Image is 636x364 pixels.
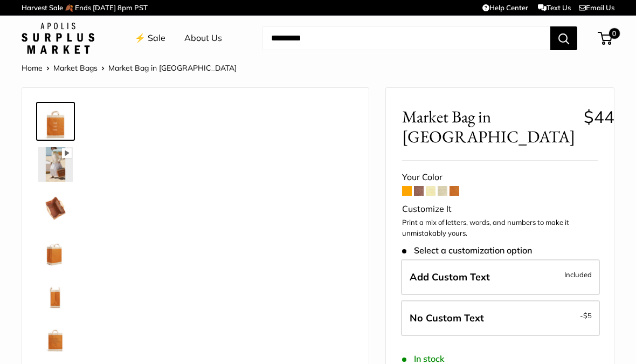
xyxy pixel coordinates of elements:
[262,26,550,50] input: Search...
[36,274,75,313] a: Market Bag in Cognac
[22,61,237,75] nav: Breadcrumb
[38,190,73,225] img: Market Bag in Cognac
[38,277,73,311] img: Market Bag in Cognac
[402,245,532,256] span: Select a customization option
[550,26,577,50] button: Search
[402,354,445,364] span: In stock
[482,3,528,12] a: Help Center
[36,318,75,356] a: description_Seal of authenticity printed on the backside of every bag.
[410,312,484,324] span: No Custom Text
[402,107,575,147] span: Market Bag in [GEOGRAPHIC_DATA]
[401,300,600,336] label: Leave Blank
[538,3,571,12] a: Text Us
[38,147,73,182] img: Market Bag in Cognac
[564,268,592,281] span: Included
[135,30,165,46] a: ⚡️ Sale
[36,102,75,141] a: Market Bag in Cognac
[53,63,98,73] a: Market Bags
[38,320,73,354] img: description_Seal of authenticity printed on the backside of every bag.
[599,32,612,45] a: 0
[22,63,43,73] a: Home
[579,3,614,12] a: Email Us
[38,233,73,268] img: Market Bag in Cognac
[584,106,614,127] span: $44
[184,30,222,46] a: About Us
[402,201,598,217] div: Customize It
[583,311,592,320] span: $5
[36,188,75,227] a: Market Bag in Cognac
[401,259,600,295] label: Add Custom Text
[108,63,237,73] span: Market Bag in [GEOGRAPHIC_DATA]
[22,23,94,54] img: Apolis: Surplus Market
[402,169,598,186] div: Your Color
[609,28,620,39] span: 0
[580,309,592,322] span: -
[402,217,598,238] p: Print a mix of letters, words, and numbers to make it unmistakably yours.
[36,231,75,270] a: Market Bag in Cognac
[38,104,73,139] img: Market Bag in Cognac
[36,145,75,184] a: Market Bag in Cognac
[410,271,490,283] span: Add Custom Text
